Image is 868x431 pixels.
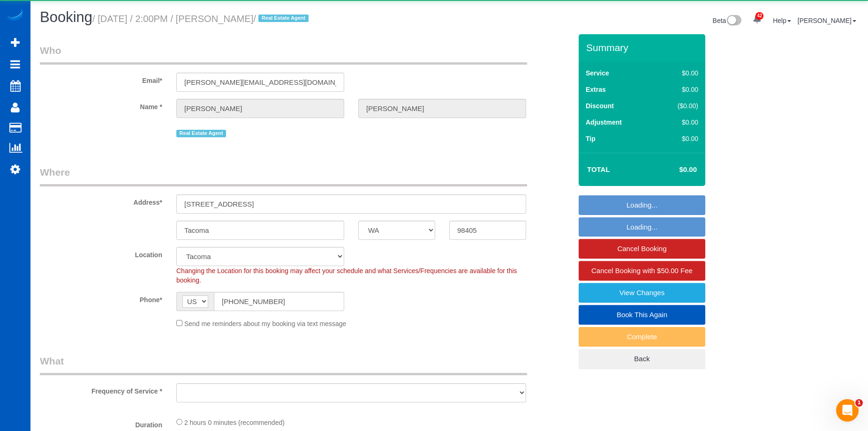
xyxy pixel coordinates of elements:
[586,118,622,127] label: Adjustment
[586,85,606,94] label: Extras
[6,9,24,22] img: Automaid Logo
[579,239,705,259] a: Cancel Booking
[586,101,614,111] label: Discount
[579,283,705,303] a: View Changes
[658,85,698,94] div: $0.00
[855,399,863,407] span: 1
[798,17,856,24] a: [PERSON_NAME]
[713,17,742,24] a: Beta
[658,118,698,127] div: $0.00
[33,73,169,85] label: Email*
[40,44,527,65] legend: Who
[658,68,698,78] div: $0.00
[33,194,169,207] label: Address*
[176,73,344,92] input: Email*
[726,15,741,27] img: New interface
[40,165,527,186] legend: Where
[33,383,169,396] label: Frequency of Service *
[214,292,344,311] input: Phone*
[184,320,347,327] span: Send me reminders about my booking via text message
[586,42,701,53] h3: Summary
[773,17,791,24] a: Help
[253,14,311,24] span: /
[579,261,705,281] a: Cancel Booking with $50.00 Fee
[449,221,526,240] input: Zip Code*
[836,399,859,422] iframe: Intercom live chat
[33,292,169,305] label: Phone*
[586,134,596,143] label: Tip
[587,165,610,173] strong: Total
[33,247,169,260] label: Location
[586,68,609,78] label: Service
[40,9,92,25] span: Booking
[258,15,308,22] span: Real Estate Agent
[176,130,226,137] span: Real Estate Agent
[658,134,698,143] div: $0.00
[176,221,344,240] input: City*
[579,305,705,325] a: Book This Again
[176,267,517,284] span: Changing the Location for this booking may affect your schedule and what Services/Frequencies are...
[358,99,526,118] input: Last Name*
[579,349,705,369] a: Back
[40,354,527,375] legend: What
[651,166,697,174] h4: $0.00
[92,14,311,24] small: / [DATE] / 2:00PM / [PERSON_NAME]
[591,267,693,275] span: Cancel Booking with $50.00 Fee
[33,99,169,111] label: Name *
[658,101,698,111] div: ($0.00)
[755,12,763,20] span: 42
[176,99,344,118] input: First Name*
[748,9,766,30] a: 42
[33,417,169,430] label: Duration
[184,419,285,426] span: 2 hours 0 minutes (recommended)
